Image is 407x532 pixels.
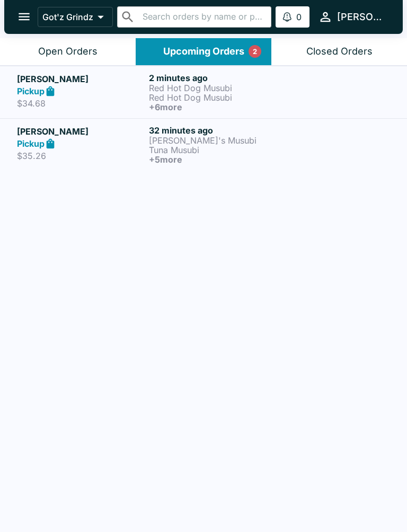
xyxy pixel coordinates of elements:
div: Closed Orders [306,46,373,58]
div: [PERSON_NAME] [337,11,386,23]
div: Upcoming Orders [163,46,244,58]
h5: [PERSON_NAME] [17,125,145,138]
div: Open Orders [38,46,98,58]
p: Red Hot Dog Musubi [149,83,277,93]
h6: + 6 more [149,102,277,112]
p: $34.68 [17,98,145,109]
button: Got'z Grindz [38,7,113,27]
p: Tuna Musubi [149,145,277,155]
strong: Pickup [17,86,45,96]
h5: [PERSON_NAME] [17,73,145,85]
button: open drawer [11,3,38,30]
strong: Pickup [17,138,45,149]
p: Got'z Grindz [42,12,93,22]
h6: 32 minutes ago [149,125,277,136]
p: $35.26 [17,150,145,161]
button: [PERSON_NAME] [314,5,390,28]
p: 0 [296,12,302,22]
p: [PERSON_NAME]'s Musubi [149,136,277,145]
p: Red Hot Dog Musubi [149,93,277,102]
h6: 2 minutes ago [149,73,277,83]
p: 2 [253,46,257,57]
h6: + 5 more [149,155,277,164]
input: Search orders by name or phone number [139,10,267,24]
